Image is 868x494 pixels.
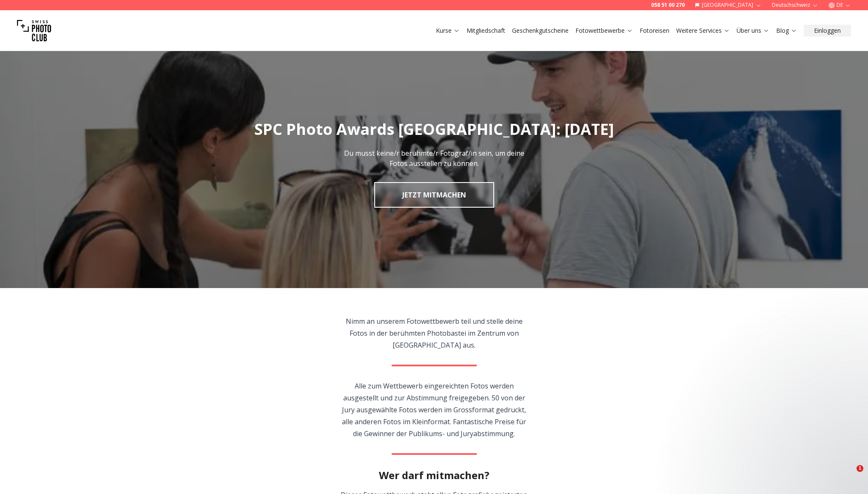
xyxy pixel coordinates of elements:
[636,25,673,37] button: Fotoreisen
[839,465,859,485] iframe: Intercom live chat
[374,182,494,208] a: JETZT MITMACHEN
[733,25,773,37] button: Über uns
[433,25,463,37] button: Kurse
[17,14,51,48] img: Swiss photo club
[337,315,531,351] p: Nimm an unserem Fotowettbewerb teil und stelle deine Fotos in der berühmten Photobastei im Zentru...
[467,26,505,35] a: Mitgliedschaft
[512,26,569,35] a: Geschenkgutscheine
[857,465,863,472] span: 1
[673,25,733,37] button: Weitere Services
[773,25,800,37] button: Blog
[572,25,636,37] button: Fotowettbewerbe
[676,26,730,35] a: Weitere Services
[339,148,529,168] p: Du musst keine/r berühmte/r Fotograf/in sein, um deine Fotos ausstellen zu können.
[640,26,669,35] a: Fotoreisen
[737,26,769,35] a: Über uns
[463,25,509,37] button: Mitgliedschaft
[575,26,633,35] a: Fotowettbewerbe
[509,25,572,37] button: Geschenkgutscheine
[651,2,685,9] a: 058 51 00 270
[436,26,460,35] a: Kurse
[804,25,851,37] button: Einloggen
[379,468,489,482] h2: Wer darf mitmachen?
[776,26,797,35] a: Blog
[337,380,531,440] p: Alle zum Wettbewerb eingereichten Fotos werden ausgestellt und zur Abstimmung freigegeben. 50 von...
